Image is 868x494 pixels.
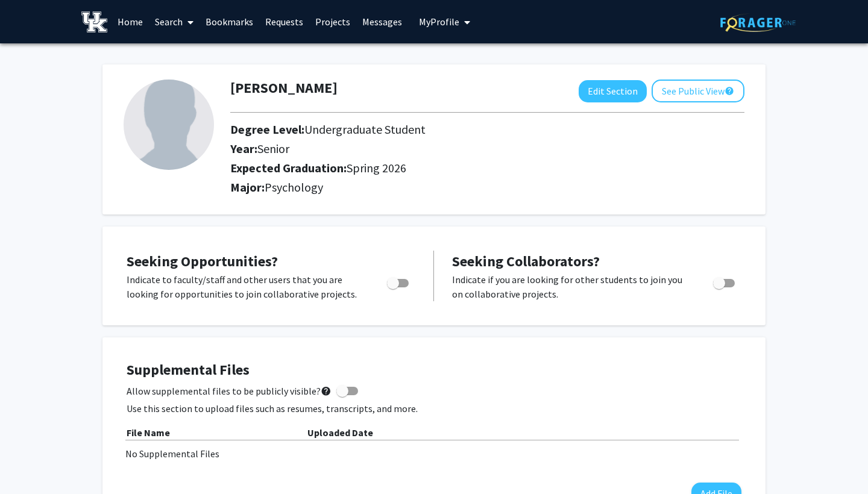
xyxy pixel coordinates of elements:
span: Seeking Collaborators? [452,252,600,270]
a: Bookmarks [200,1,259,43]
button: See Public View [652,80,744,102]
span: Seeking Opportunities? [127,252,278,270]
div: Toggle [708,272,741,290]
span: Spring 2026 [347,160,406,175]
div: No Supplemental Files [125,446,743,461]
a: Search [149,1,200,43]
img: ForagerOne Logo [720,13,796,32]
h2: Major: [230,180,744,195]
a: Home [112,1,149,43]
span: Allow supplemental files to be publicly visible? [127,384,332,398]
div: Toggle [382,272,415,290]
b: File Name [127,427,170,439]
img: University of Kentucky Logo [81,11,107,33]
p: Use this section to upload files such as resumes, transcripts, and more. [127,401,741,416]
h2: Year: [230,142,697,156]
p: Indicate if you are looking for other students to join you on collaborative projects. [452,272,690,301]
h2: Expected Graduation: [230,161,697,175]
a: Projects [309,1,356,43]
a: Requests [259,1,309,43]
button: Edit Section [579,80,647,102]
p: Indicate to faculty/staff and other users that you are looking for opportunities to join collabor... [127,272,364,301]
span: Undergraduate Student [304,122,426,137]
h4: Supplemental Files [127,361,741,379]
span: My Profile [419,16,459,28]
iframe: Chat [9,440,51,485]
span: Psychology [265,180,323,195]
a: Messages [356,1,408,43]
span: Senior [257,141,289,156]
h1: [PERSON_NAME] [230,80,338,97]
img: Profile Picture [124,80,214,170]
mat-icon: help [725,84,734,98]
h2: Degree Level: [230,122,697,137]
mat-icon: help [321,384,332,398]
b: Uploaded Date [307,427,373,439]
